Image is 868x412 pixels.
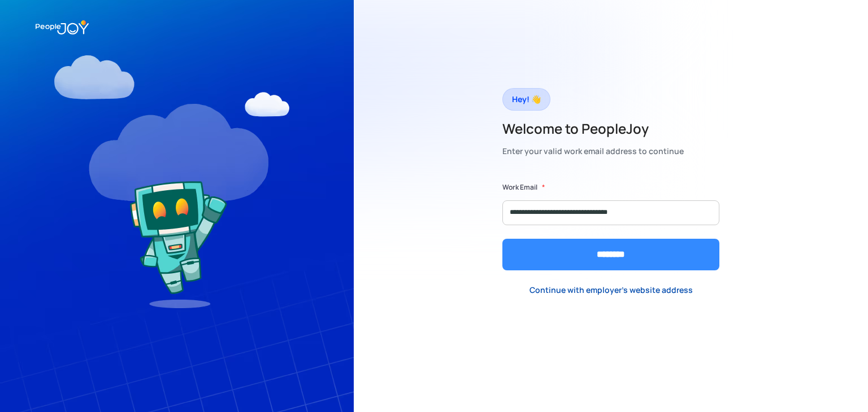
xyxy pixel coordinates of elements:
[512,91,541,107] div: Hey! 👋
[502,182,537,193] label: Work Email
[502,182,719,270] form: Form
[502,120,684,138] h2: Welcome to PeopleJoy
[520,279,702,302] a: Continue with employer's website address
[530,284,693,296] div: Continue with employer's website address
[502,143,684,159] div: Enter your valid work email address to continue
